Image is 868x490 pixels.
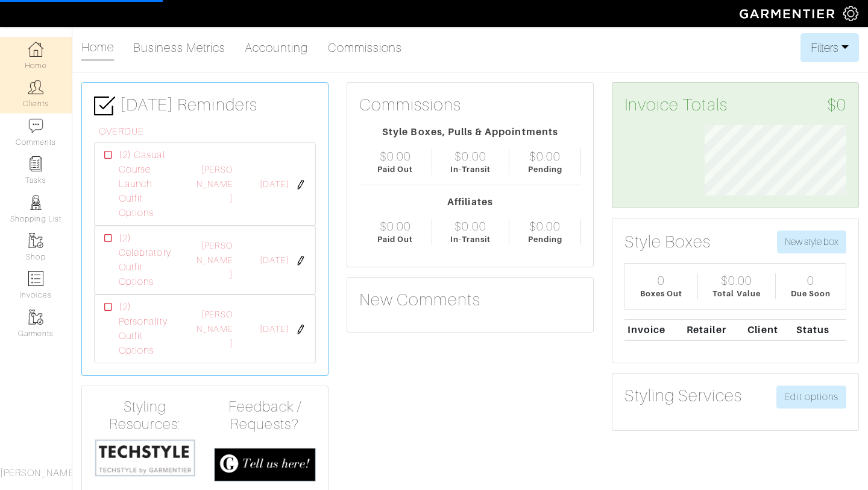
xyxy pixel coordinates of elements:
[377,234,413,245] div: Paid Out
[28,156,43,171] img: reminder-icon-8004d30b9f0a5d33ae49ab947aed9ed385cf756f9e5892f1edd6e32f2345188e.png
[245,36,309,60] a: Accounting
[359,125,581,139] div: Style Boxes, Pulls & Appointments
[807,273,814,288] div: 0
[214,448,316,482] img: feedback_requests-3821251ac2bd56c73c230f3229a5b25d6eb027adea667894f41107c140538ee0.png
[529,149,561,164] div: $0.00
[94,95,316,116] h3: [DATE] Reminders
[94,95,115,116] img: check-box-icon-36a4915ff3ba2bd8f6e4f29bc755bb66becd62c870f447fc0dd1365fcfddab58.png
[721,273,752,288] div: $0.00
[684,319,744,340] th: Retailer
[793,319,846,340] th: Status
[800,33,859,62] button: Filters
[380,149,411,164] div: $0.00
[380,219,411,234] div: $0.00
[28,310,43,325] img: garments-icon-b7da505a4dc4fd61783c78ac3ca0ef83fa9d6f193b1c9dc38574b1d14d53ca28.png
[119,300,178,358] span: (2) Personality Outfit Options
[827,95,846,115] span: $0
[214,398,316,433] h4: Feedback / Requests?
[119,148,178,220] span: (2) Casual Course Launch Outfit Options
[454,149,486,164] div: $0.00
[28,80,43,95] img: clients-icon-6bae9207a08558b7cb47a8932f037763ab4055f8c8b6bfacd5dc20c3e0201464.png
[624,319,684,340] th: Invoice
[94,438,196,477] img: techstyle-93310999766a10050dc78ceb7f971a75838126fd19372ce40ba20cdf6a89b94b.png
[450,164,491,175] div: In-Transit
[454,219,486,234] div: $0.00
[734,3,843,24] img: garmentier-logo-header-white-b43fb05a5012e4ada735d5af1a66efaba907eab6374d6393d1fbf88cb4ef424d.png
[260,323,289,336] span: [DATE]
[296,256,306,266] img: pen-cf24a1663064a2ec1b9c1bd2387e9de7a2fa800b781884d57f21acf72779bad2.png
[359,290,581,310] h3: New Comments
[745,319,794,340] th: Client
[624,232,711,252] h3: Style Boxes
[843,6,858,21] img: gear-icon-white-bd11855cb880d31180b6d7d6211b90ccbf57a29d726f0c71d8c61bd08dd39cc2.png
[28,118,43,133] img: comment-icon-a0a6a9ef722e966f86d9cbdc48e553b5cf19dbc54f86b18d962a5391bc8f6eb6.png
[377,164,413,175] div: Paid Out
[81,35,114,61] a: Home
[791,288,831,299] div: Due Soon
[359,195,581,209] div: Affiliates
[528,164,562,175] div: Pending
[99,126,316,138] h6: OVERDUE
[640,288,682,299] div: Boxes Out
[133,36,225,60] a: Business Metrics
[624,95,846,115] h3: Invoice Totals
[197,165,232,203] a: [PERSON_NAME]
[624,386,742,406] h3: Styling Services
[197,310,232,348] a: [PERSON_NAME]
[296,325,306,334] img: pen-cf24a1663064a2ec1b9c1bd2387e9de7a2fa800b781884d57f21acf72779bad2.png
[712,288,761,299] div: Total Value
[197,241,232,279] a: [PERSON_NAME]
[529,219,561,234] div: $0.00
[119,231,178,289] span: (2) Celebratory Outfit Options
[28,233,43,248] img: garments-icon-b7da505a4dc4fd61783c78ac3ca0ef83fa9d6f193b1c9dc38574b1d14d53ca28.png
[450,234,491,245] div: In-Transit
[28,195,43,210] img: stylists-icon-eb353228a002819b7ec25b43dbf5f0378dd9e0616d9560372ff212230b889e62.png
[28,42,43,57] img: dashboard-icon-dbcd8f5a0b271acd01030246c82b418ddd0df26cd7fceb0bd07c9910d44c42f6.png
[260,254,289,267] span: [DATE]
[658,273,665,288] div: 0
[359,95,462,115] h3: Commissions
[777,231,846,253] button: New style box
[328,36,403,60] a: Commissions
[528,234,562,245] div: Pending
[28,271,43,286] img: orders-icon-0abe47150d42831381b5fb84f609e132dff9fe21cb692f30cb5eec754e2cba89.png
[776,386,846,409] a: Edit options
[94,398,196,433] h4: Styling Resources:
[296,180,306,189] img: pen-cf24a1663064a2ec1b9c1bd2387e9de7a2fa800b781884d57f21acf72779bad2.png
[260,178,289,191] span: [DATE]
